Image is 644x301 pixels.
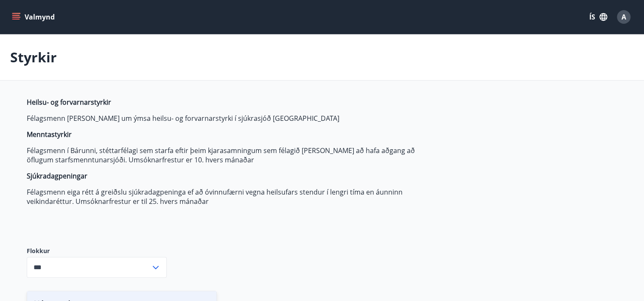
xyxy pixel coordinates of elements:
button: ÍS [585,9,612,25]
p: Félagsmenn í Bárunni, stéttarfélagi sem starfa eftir þeim kjarasamningum sem félagið [PERSON_NAME... [27,146,427,164]
button: A [613,7,634,27]
p: Styrkir [10,48,57,67]
p: Félagsmenn eiga rétt á greiðslu sjúkradagpeninga ef að óvinnufærni vegna heilsufars stendur í len... [27,187,427,206]
p: Félagsmenn [PERSON_NAME] um ýmsa heilsu- og forvarnarstyrki í sjúkrasjóð [GEOGRAPHIC_DATA] [27,114,427,123]
strong: Sjúkradagpeningar [27,171,87,181]
span: A [622,12,626,22]
strong: Heilsu- og forvarnarstyrkir [27,98,111,107]
label: Flokkur [27,247,167,255]
button: menu [10,9,58,25]
strong: Menntastyrkir [27,130,72,139]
